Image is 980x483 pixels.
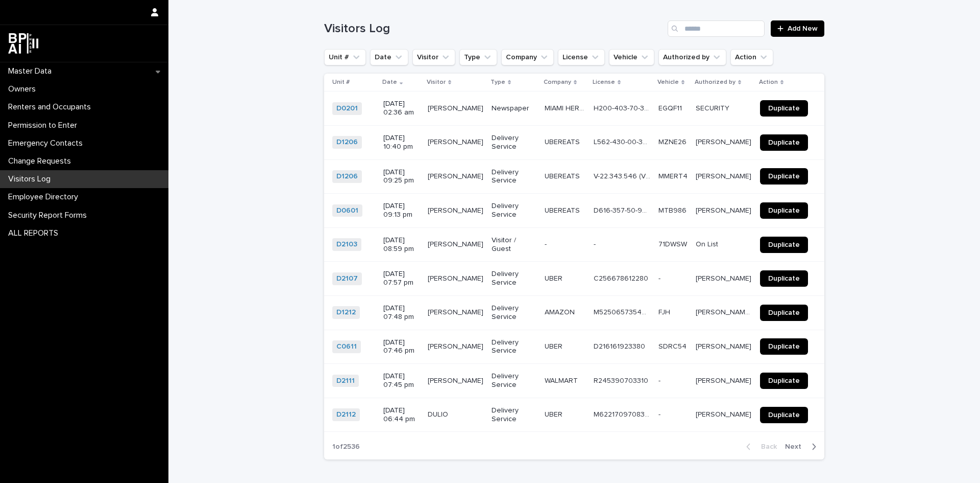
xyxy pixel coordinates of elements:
[332,77,350,88] p: Unit #
[383,406,420,424] p: [DATE] 06:44 pm
[768,275,800,282] span: Duplicate
[545,340,565,351] p: UBER
[657,77,679,88] p: Vehicle
[658,102,684,113] p: EGQF11
[324,227,824,262] tr: D2103 [DATE] 08:59 pm[PERSON_NAME][PERSON_NAME] Visitor / Guest-- -- 71DWSW71DWSW On ListOn List ...
[324,21,664,36] h1: Visitors Log
[4,228,66,238] p: ALL REPORTS
[658,170,690,181] p: MMERT4
[336,240,357,249] a: D2103
[658,136,689,147] p: MZNE26
[383,134,420,151] p: [DATE] 10:40 pm
[594,238,598,249] p: -
[428,272,485,283] p: [PERSON_NAME]
[4,156,79,166] p: Change Requests
[492,134,536,151] p: Delivery Service
[696,306,754,317] p: Mario Daniel Ramirez Melendez
[696,102,731,113] p: SECURITY
[545,204,582,215] p: UBEREATS
[492,372,536,389] p: Delivery Service
[428,238,485,249] p: [PERSON_NAME]
[558,49,605,65] button: License
[501,49,554,65] button: Company
[492,236,536,254] p: Visitor / Guest
[658,238,689,249] p: 71DWSW
[594,306,652,317] p: M525065735490
[4,192,86,202] p: Employee Directory
[324,125,824,159] tr: D1206 [DATE] 10:40 pm[PERSON_NAME][PERSON_NAME] Delivery ServiceUBEREATSUBEREATS L562-430-00-331-...
[383,168,420,186] p: [DATE] 09:25 pm
[336,206,358,215] a: D0601
[658,272,663,283] p: -
[492,406,536,424] p: Delivery Service
[8,33,38,54] img: dwgmcNfxSF6WIOOXiGgu
[492,338,536,356] p: Delivery Service
[428,340,485,351] p: [PERSON_NAME]
[696,340,753,351] p: [PERSON_NAME]
[768,241,800,248] span: Duplicate
[696,170,753,181] p: [PERSON_NAME]
[594,102,652,113] p: H200-403-70-389-0
[696,272,753,283] p: Vanessa Lacayo
[768,411,800,419] span: Duplicate
[383,100,420,117] p: [DATE] 02:36 am
[759,77,778,88] p: Action
[428,375,485,385] p: [PERSON_NAME]
[4,174,59,184] p: Visitors Log
[696,408,753,419] p: [PERSON_NAME]
[4,121,85,130] p: Permission to Enter
[383,304,420,321] p: [DATE] 07:48 pm
[492,168,536,186] p: Delivery Service
[336,104,358,113] a: D0201
[658,204,689,215] p: MTB986
[336,172,358,181] a: D1206
[383,338,420,356] p: [DATE] 07:46 pm
[428,204,485,215] p: [PERSON_NAME]
[336,274,358,283] a: D2107
[695,77,736,88] p: Authorized by
[760,100,808,117] a: Duplicate
[428,102,485,113] p: [PERSON_NAME]
[658,306,672,317] p: FJH
[324,49,366,65] button: Unit #
[4,84,44,94] p: Owners
[427,77,446,88] p: Visitor
[545,306,577,317] p: AMAZON
[4,66,60,76] p: Master Data
[324,434,368,459] p: 1 of 2536
[658,340,689,351] p: SDRC54
[594,408,652,419] p: M622170970830SAUZ82
[788,25,818,32] span: Add New
[492,104,536,113] p: Newspaper
[324,194,824,228] tr: D0601 [DATE] 09:13 pm[PERSON_NAME][PERSON_NAME] Delivery ServiceUBEREATSUBEREATS D616-357-50-900-...
[696,375,753,385] p: Federico M. Slinin
[336,138,358,147] a: D1206
[668,20,765,37] input: Search
[696,238,720,249] p: On List
[324,398,824,432] tr: D2112 [DATE] 06:44 pmDULIODULIO Delivery ServiceUBERUBER M622170970830SAUZ82M622170970830SAUZ82 -...
[324,330,824,364] tr: C0611 [DATE] 07:46 pm[PERSON_NAME][PERSON_NAME] Delivery ServiceUBERUBER D216161923380D2161619233...
[491,77,505,88] p: Type
[760,305,808,321] a: Duplicate
[370,49,408,65] button: Date
[324,91,824,126] tr: D0201 [DATE] 02:36 am[PERSON_NAME][PERSON_NAME] NewspaperMIAMI HERALDMIAMI HERALD H200-403-70-389...
[760,237,808,253] a: Duplicate
[324,295,824,330] tr: D1212 [DATE] 07:48 pm[PERSON_NAME][PERSON_NAME] Delivery ServiceAMAZONAMAZON M525065735490M525065...
[730,49,773,65] button: Action
[768,105,800,112] span: Duplicate
[593,77,615,88] p: License
[428,136,485,147] p: JEFFERSON LINARES
[696,204,753,215] p: Alexandro Camra Jirash
[781,442,824,451] button: Next
[383,372,420,389] p: [DATE] 07:45 pm
[383,236,420,254] p: [DATE] 08:59 pm
[492,304,536,321] p: Delivery Service
[738,442,781,451] button: Back
[594,340,647,351] p: D216161923380
[336,410,356,419] a: D2112
[336,308,356,317] a: D1212
[4,102,99,112] p: Renters and Occupants
[594,204,652,215] p: D616-357-50-900-0
[760,202,808,219] a: Duplicate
